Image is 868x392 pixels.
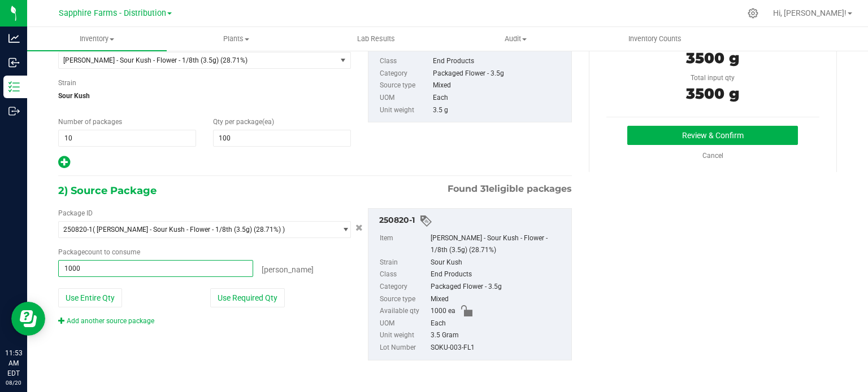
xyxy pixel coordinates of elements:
[433,92,566,104] div: Each
[380,268,428,281] label: Class
[702,152,723,160] a: Cancel
[93,226,285,234] span: ( [PERSON_NAME] - Sour Kush - Flower - 1/8th (3.5g) (28.71%) )
[11,302,45,336] iframe: Resource center
[63,56,321,64] span: [PERSON_NAME] - Sour Kush - Flower - 1/8th (3.5g) (28.71%)
[480,183,489,194] span: 31
[380,329,428,342] label: Unit weight
[380,104,431,117] label: Unit weight
[58,248,140,256] span: Package to consume
[380,257,428,269] label: Strain
[58,78,76,88] label: Strain
[380,92,431,104] label: UOM
[431,293,566,306] div: Mixed
[5,378,22,387] p: 08/20
[380,55,431,68] label: Class
[431,342,566,354] div: SOKU-003-FL1
[380,318,428,330] label: UOM
[5,348,22,378] p: 11:53 AM EDT
[336,52,350,68] span: select
[342,34,410,44] span: Lab Results
[380,68,431,80] label: Category
[613,34,697,44] span: Inventory Counts
[446,27,585,51] a: Audit
[431,318,566,330] div: Each
[448,182,572,196] span: Found eligible packages
[59,8,166,18] span: Sapphire Farms - Distribution
[379,214,566,228] div: 250820-1
[431,268,566,281] div: End Products
[306,27,446,51] a: Lab Results
[773,8,847,17] span: Hi, [PERSON_NAME]!
[58,118,122,126] span: Number of packages
[167,34,306,44] span: Plants
[27,27,167,51] a: Inventory
[58,161,70,169] span: Add new output
[431,305,455,318] span: 1000 ea
[686,49,739,67] span: 3500 g
[210,288,285,307] button: Use Required Qty
[585,27,725,51] a: Inventory Counts
[433,80,566,92] div: Mixed
[214,130,350,146] input: 100
[59,130,196,146] input: 10
[8,105,20,117] inline-svg: Outbound
[8,57,20,68] inline-svg: Inbound
[262,118,274,126] span: (ea)
[85,248,102,256] span: count
[746,8,760,19] div: Manage settings
[8,81,20,93] inline-svg: Inventory
[8,33,20,44] inline-svg: Analytics
[431,257,566,269] div: Sour Kush
[167,27,306,51] a: Plants
[431,232,566,257] div: [PERSON_NAME] - Sour Kush - Flower - 1/8th (3.5g) (28.71%)
[380,281,428,293] label: Category
[58,182,157,199] span: 2) Source Package
[27,34,167,44] span: Inventory
[446,34,585,44] span: Audit
[58,209,93,217] span: Package ID
[336,222,350,237] span: select
[431,329,566,342] div: 3.5 Gram
[380,232,428,257] label: Item
[262,265,314,274] span: [PERSON_NAME]
[380,293,428,306] label: Source type
[433,55,566,68] div: End Products
[352,220,366,236] button: Cancel button
[686,85,739,103] span: 3500 g
[433,68,566,80] div: Packaged Flower - 3.5g
[380,305,428,318] label: Available qty
[380,342,428,354] label: Lot Number
[58,317,154,325] a: Add another source package
[380,80,431,92] label: Source type
[213,118,274,126] span: Qty per package
[63,226,93,234] span: 250820-1
[58,87,351,104] span: Sour Kush
[627,126,798,145] button: Review & Confirm
[433,104,566,117] div: 3.5 g
[691,74,735,82] span: Total input qty
[58,288,122,307] button: Use Entire Qty
[431,281,566,293] div: Packaged Flower - 3.5g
